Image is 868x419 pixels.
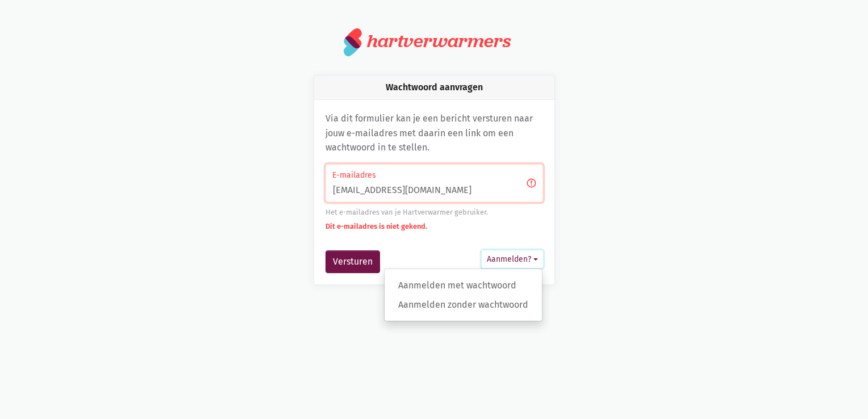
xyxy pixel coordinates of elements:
a: Aanmelden met wachtwoord [385,276,542,295]
button: Versturen [325,250,380,273]
form: Wachtwoord aanvragen [325,164,543,273]
p: Via dit formulier kan je een bericht versturen naar jouw e-mailadres met daarin een link om een w... [325,111,543,155]
div: Wachtwoord aanvragen [314,76,554,100]
div: hartverwarmers [367,31,511,52]
a: Aanmelden zonder wachtwoord [385,295,542,315]
a: hartverwarmers [344,27,524,57]
label: E-mailadres [332,169,535,182]
strong: Dit e-mailadres is niet gekend. [325,222,427,231]
img: logo.svg [344,27,362,57]
div: Het e-mailadres van je Hartverwarmer gebruiker. [325,207,543,218]
button: Aanmelden? [482,250,543,268]
div: Aanmelden? [384,269,542,321]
